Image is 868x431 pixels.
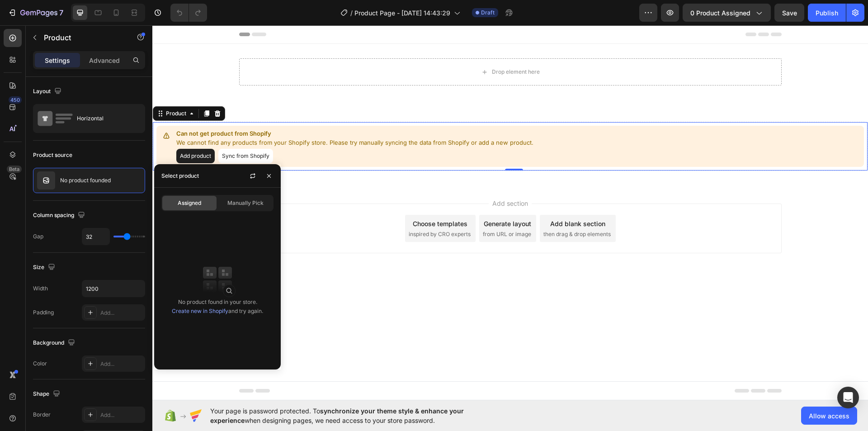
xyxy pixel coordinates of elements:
div: Drop element here [340,43,387,50]
div: Layout [33,85,63,98]
span: Product Page - [DATE] 14:43:29 [354,8,450,18]
button: Publish [808,4,846,22]
button: 7 [4,4,67,22]
span: Add section [336,173,379,183]
div: Undo/Redo [170,4,207,22]
button: Save [774,4,804,22]
div: Beta [7,166,22,173]
iframe: Design area [152,25,868,400]
a: Create new in Shopify [172,308,228,314]
button: Allow access [801,407,857,425]
p: Can not get product from Shopify [24,104,381,113]
div: Choose templates [260,194,315,203]
span: Manually Pick [227,199,264,207]
img: collections [199,261,236,298]
div: No product found in your store. and try again. [172,298,263,316]
div: 450 [9,96,22,104]
div: Add... [100,411,143,419]
span: inspired by CRO experts [256,205,318,213]
div: Color [33,360,47,368]
div: Product source [33,151,72,159]
span: Your page is password protected. To when designing pages, we need access to your store password. [210,406,499,425]
button: Sync from Shopify [66,123,121,138]
button: Add product [24,123,62,138]
div: Product [12,84,36,92]
span: then drag & drop elements [391,205,458,213]
p: Product [44,32,121,43]
p: 7 [59,7,63,18]
p: Advanced [89,56,120,65]
div: Column spacing [33,209,87,222]
div: Add... [100,360,143,368]
button: 0 product assigned [683,4,771,22]
span: Draft [481,9,495,17]
p: Settings [45,56,70,65]
span: synchronize your theme style & enhance your experience [210,407,464,424]
p: No product founded [60,177,111,184]
input: Auto [82,280,145,297]
div: Horizontal [77,108,132,129]
div: Border [33,411,51,419]
div: Background [33,337,77,349]
div: Publish [816,8,838,18]
span: from URL or image [330,205,379,213]
div: Add... [100,309,143,317]
p: We cannot find any products from your Shopify store. Please try manually syncing the data from Sh... [24,113,381,122]
img: no image transparent [37,171,55,189]
div: Add blank section [398,194,453,203]
div: Size [33,261,57,274]
span: Assigned [178,199,201,207]
div: Shape [33,388,62,400]
span: / [350,8,353,18]
span: Save [782,9,797,17]
input: Auto [82,228,109,245]
div: Select product [161,172,199,180]
div: Gap [33,232,43,241]
div: Generate layout [331,194,379,203]
div: Width [33,284,48,293]
div: Padding [33,308,54,317]
span: Allow access [809,411,849,421]
div: Open Intercom Messenger [837,387,859,408]
span: 0 product assigned [690,8,750,18]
